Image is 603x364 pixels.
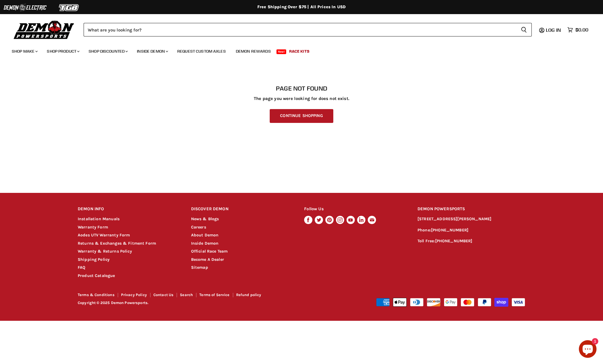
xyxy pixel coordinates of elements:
a: FAQ [78,265,85,270]
nav: Footer [78,293,302,299]
a: Shop Product [42,45,83,57]
p: Copyright © 2025 Demon Powersports. [78,301,302,305]
span: Log in [546,27,561,33]
img: Demon Electric Logo 2 [3,2,47,13]
img: TGB Logo 2 [47,2,91,13]
a: Contact Us [153,293,174,297]
a: Careers [191,225,206,230]
a: Terms of Service [199,293,229,297]
a: Inside Demon [191,241,219,246]
p: Toll Free: [418,238,525,245]
a: Sitemap [191,265,208,270]
a: Inside Demon [132,45,172,57]
p: Phone: [418,227,525,234]
a: Demon Rewards [231,45,275,57]
a: Official Race Team [191,249,228,254]
a: Aodes UTV Warranty Form [78,233,130,238]
a: [PHONE_NUMBER] [435,238,473,243]
a: Refund policy [236,293,261,297]
a: Installation Manuals [78,216,120,221]
img: Demon Powersports [12,19,76,40]
a: Product Catalogue [78,273,115,278]
form: Product [84,23,532,36]
a: $0.00 [564,26,591,34]
a: Terms & Conditions [78,293,115,297]
h1: Page not found [78,85,525,92]
ul: Main menu [7,43,587,57]
button: Search [516,23,532,36]
a: Privacy Policy [121,293,147,297]
a: About Demon [191,233,219,238]
a: Shop Make [7,45,41,57]
a: News & Blogs [191,216,219,221]
a: Continue Shopping [270,109,333,123]
h2: DEMON POWERSPORTS [418,202,525,216]
a: Request Custom Axles [173,45,230,57]
inbox-online-store-chat: Shopify online store chat [577,340,598,359]
span: New! [276,49,286,54]
p: [STREET_ADDRESS][PERSON_NAME] [418,216,525,223]
h2: DEMON INFO [78,202,180,216]
a: Warranty Form [78,225,108,230]
a: Returns & Exchanges & Fitment Form [78,241,156,246]
a: Warranty & Returns Policy [78,249,132,254]
span: $0.00 [575,27,588,33]
a: [PHONE_NUMBER] [431,228,468,233]
a: Search [180,293,193,297]
a: Race Kits [285,45,314,57]
a: Become A Dealer [191,257,224,262]
h2: DISCOVER DEMON [191,202,293,216]
input: Search [84,23,516,36]
p: The page you were looking for does not exist. [78,96,525,101]
a: Shop Discounted [84,45,131,57]
div: Free Shipping Over $75 | All Prices In USD [66,4,537,10]
a: Log in [543,27,564,33]
h2: Follow Us [304,202,406,216]
a: Shipping Policy [78,257,110,262]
